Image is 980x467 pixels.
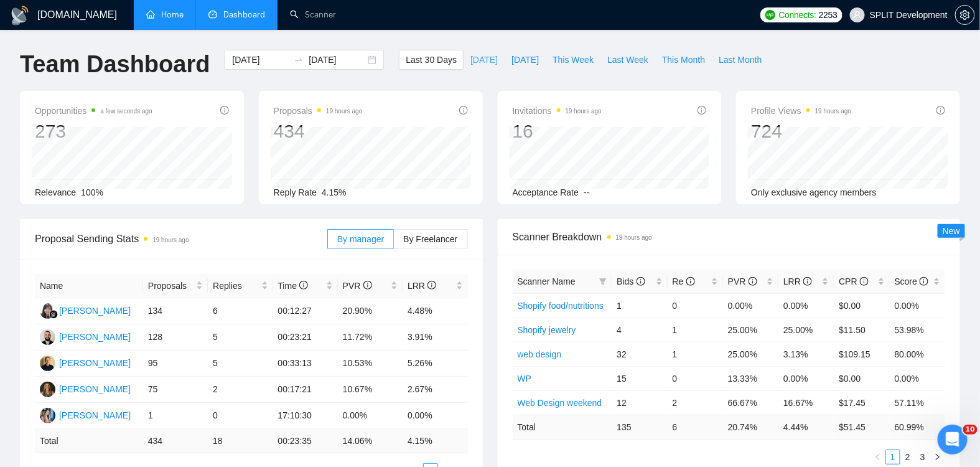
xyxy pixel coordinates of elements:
input: Start date [232,53,289,67]
td: 0.00% [338,403,403,429]
td: 2.67% [403,377,467,403]
button: This Month [655,50,712,70]
td: 0 [208,403,273,429]
td: 1 [143,403,208,429]
a: searchScanner [290,9,336,20]
span: 4.15% [322,187,347,197]
a: AT[PERSON_NAME] [40,410,131,420]
div: 16 [513,120,602,143]
img: gigradar-bm.png [49,310,58,319]
li: Next Page [930,450,945,465]
span: 100% [81,187,103,197]
td: 0.00% [778,293,834,318]
td: 95 [143,351,208,377]
div: 434 [274,120,363,143]
td: 2 [668,390,723,415]
td: 25.00% [723,318,778,342]
a: BC[PERSON_NAME] [40,331,131,341]
th: Name [35,274,143,298]
td: 12 [612,390,667,415]
td: 4 [612,318,667,342]
span: right [934,453,941,461]
td: 00:12:27 [273,298,338,324]
td: 11.72% [338,324,403,351]
a: setting [955,10,975,20]
time: 19 hours ago [566,108,602,115]
li: Previous Page [870,450,885,465]
span: setting [956,10,974,20]
td: 4.15 % [403,429,467,453]
td: 1 [668,318,723,342]
input: End date [309,53,365,67]
td: $17.45 [834,390,889,415]
span: info-circle [936,106,945,115]
span: Invitations [513,103,602,118]
div: [PERSON_NAME] [59,382,131,396]
td: 1 [612,293,667,318]
td: 17:10:30 [273,403,338,429]
td: 15 [612,366,667,390]
span: info-circle [363,281,372,290]
div: [PERSON_NAME] [59,330,131,344]
button: right [930,450,945,465]
time: 19 hours ago [152,237,189,243]
td: 5 [208,324,273,351]
span: Scanner Name [518,276,576,286]
td: 6 [668,415,723,439]
span: Time [278,281,308,291]
td: 3.13% [778,342,834,366]
td: 0.00% [890,366,945,390]
button: setting [955,5,975,25]
li: 1 [885,450,900,465]
span: Only exclusive agency members [751,187,877,197]
time: 19 hours ago [616,234,652,241]
td: 3.91% [403,324,467,351]
td: 80.00% [890,342,945,366]
a: 2 [901,450,915,464]
span: This Month [662,53,705,67]
img: AT [40,408,55,423]
td: 16.67% [778,390,834,415]
time: 19 hours ago [815,108,851,115]
span: Opportunities [35,103,152,118]
span: [DATE] [511,53,539,67]
td: 0.00% [778,366,834,390]
a: Web Design weekend [518,398,602,408]
span: 10 [963,425,978,435]
a: Shopify food/nutritions [518,301,604,311]
span: CPR [839,276,868,286]
h1: Team Dashboard [20,50,210,79]
div: 273 [35,120,152,143]
td: 128 [143,324,208,351]
td: 0.00% [403,403,467,429]
span: Scanner Breakdown [513,229,946,245]
li: 2 [900,450,915,465]
div: [PERSON_NAME] [59,408,131,422]
button: [DATE] [505,50,546,70]
a: Shopify jewelry [518,325,576,335]
span: -- [584,187,589,197]
a: 3 [916,450,930,464]
button: Last Week [600,50,655,70]
td: 13.33% [723,366,778,390]
td: 4.44 % [778,415,834,439]
td: 135 [612,415,667,439]
img: NK [40,382,55,397]
span: user [853,11,862,19]
span: Reply Rate [274,187,317,197]
span: info-circle [920,277,928,286]
td: $0.00 [834,366,889,390]
td: 18 [208,429,273,453]
span: info-circle [803,277,812,286]
td: 5.26% [403,351,467,377]
li: 3 [915,450,930,465]
span: Last Week [607,53,648,67]
time: a few seconds ago [100,108,152,115]
td: 0 [668,366,723,390]
img: BC [40,329,55,345]
td: $ 51.45 [834,415,889,439]
td: 25.00% [778,318,834,342]
td: 5 [208,351,273,377]
td: 32 [612,342,667,366]
span: [DATE] [470,53,498,67]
